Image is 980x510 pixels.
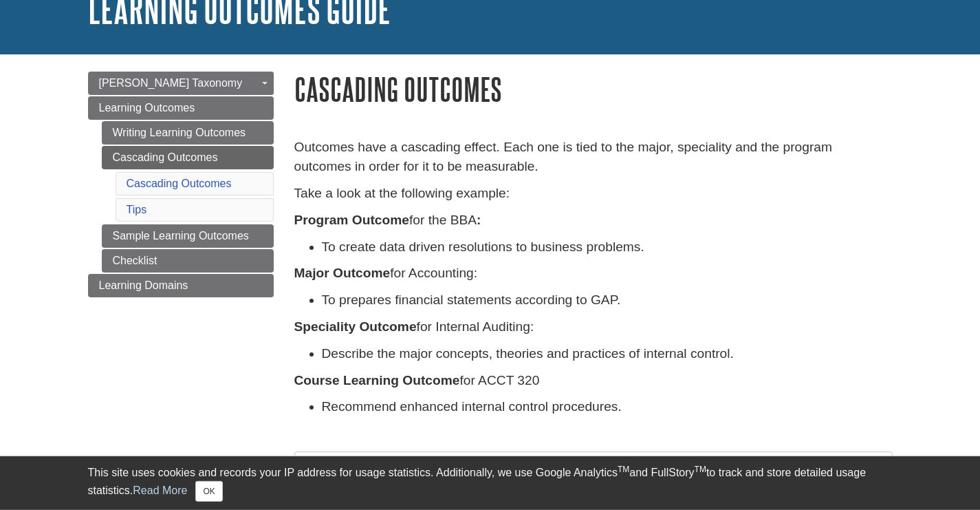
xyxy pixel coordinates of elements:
[618,465,629,474] sup: TM
[294,371,893,391] p: for ACCT 320
[294,317,893,337] p: for Internal Auditing:
[88,465,893,502] div: This site uses cookies and records your IP address for usage statistics. Additionally, we use Goo...
[322,290,893,310] li: To prepares financial statements according to GAP.
[294,319,417,334] strong: Speciality Outcome
[322,237,893,257] li: To create data driven resolutions to business problems.
[99,279,188,291] span: Learning Domains
[294,184,893,204] p: Take a look at the following example:
[294,138,893,178] p: Outcomes have a cascading effect. Each one is tied to the major, speciality and the program outco...
[102,249,274,273] a: Checklist
[294,266,391,280] strong: Major Outcome
[477,213,481,227] strong: :
[88,274,274,297] a: Learning Domains
[88,72,274,297] div: Guide Page Menu
[322,344,893,364] li: Describe the major concepts, theories and practices of internal control.
[322,397,893,417] li: Recommend enhanced internal control procedures.
[127,178,232,189] a: Cascading Outcomes
[88,72,274,95] a: [PERSON_NAME] Taxonomy
[133,485,187,496] a: Read More
[102,224,274,248] a: Sample Learning Outcomes
[294,211,893,231] p: for the BBA
[88,96,274,120] a: Learning Outcomes
[294,213,409,227] strong: Program Outcome
[294,264,893,284] p: for Accounting:
[294,373,460,387] strong: Course Learning Outcome
[127,204,147,215] a: Tips
[295,452,892,489] h2: Tips
[99,77,243,89] span: [PERSON_NAME] Taxonomy
[294,72,893,107] h1: Cascading Outcomes
[695,465,706,474] sup: TM
[195,481,222,502] button: Close
[102,121,274,145] a: Writing Learning Outcomes
[102,146,274,169] a: Cascading Outcomes
[99,102,195,114] span: Learning Outcomes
